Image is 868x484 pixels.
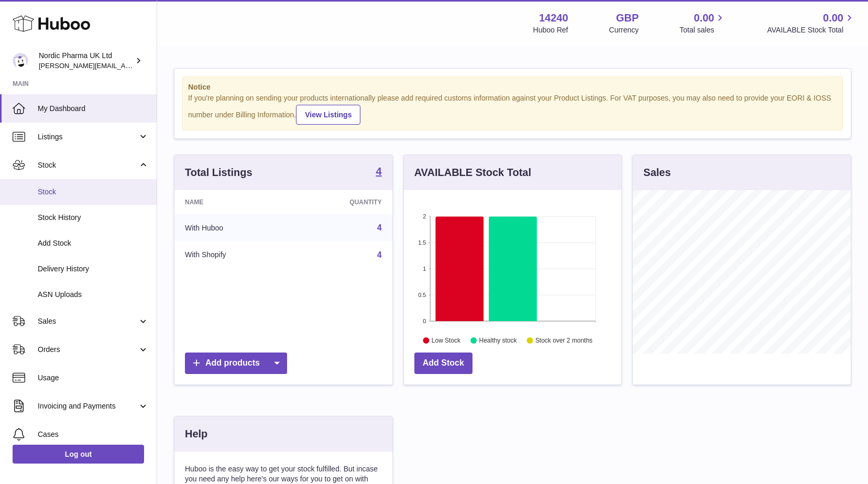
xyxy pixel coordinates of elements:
[39,51,133,71] div: Nordic Pharma UK Ltd
[643,166,671,180] h3: Sales
[377,250,382,259] a: 4
[38,264,149,274] span: Delivery History
[533,25,568,35] div: Huboo Ref
[679,25,726,35] span: Total sales
[414,353,473,374] a: Add Stock
[38,290,149,300] span: ASN Uploads
[185,166,252,180] h3: Total Listings
[423,318,426,324] text: 0
[174,190,292,214] th: Name
[38,160,138,170] span: Stock
[38,345,138,355] span: Orders
[185,353,287,374] a: Add products
[376,166,382,179] a: 4
[694,11,715,25] span: 0.00
[13,53,28,69] img: joe.plant@parapharmdev.com
[296,105,360,125] a: View Listings
[13,445,144,464] a: Log out
[539,11,568,25] strong: 14240
[377,223,382,232] a: 4
[38,316,138,326] span: Sales
[188,82,837,92] strong: Notice
[479,337,517,344] text: Healthy stock
[38,238,149,248] span: Add Stock
[188,93,837,125] div: If you're planning on sending your products internationally please add required customs informati...
[423,213,426,219] text: 2
[414,166,531,180] h3: AVAILABLE Stock Total
[185,427,207,441] h3: Help
[423,266,426,272] text: 1
[38,213,149,223] span: Stock History
[38,373,149,383] span: Usage
[432,337,461,344] text: Low Stock
[39,61,210,70] span: [PERSON_NAME][EMAIL_ADDRESS][DOMAIN_NAME]
[38,104,149,114] span: My Dashboard
[609,25,639,35] div: Currency
[38,430,149,439] span: Cases
[767,25,855,35] span: AVAILABLE Stock Total
[823,11,843,25] span: 0.00
[38,401,138,411] span: Invoicing and Payments
[174,214,292,241] td: With Huboo
[679,11,726,35] a: 0.00 Total sales
[616,11,639,25] strong: GBP
[418,292,426,298] text: 0.5
[38,132,138,142] span: Listings
[38,187,149,197] span: Stock
[292,190,392,214] th: Quantity
[376,166,382,177] strong: 4
[174,241,292,269] td: With Shopify
[535,337,592,344] text: Stock over 2 months
[418,239,426,246] text: 1.5
[767,11,855,35] a: 0.00 AVAILABLE Stock Total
